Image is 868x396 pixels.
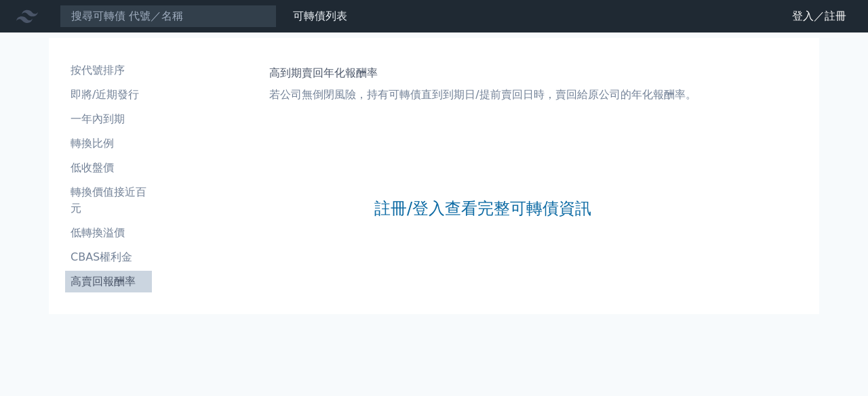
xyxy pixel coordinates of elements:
[65,60,152,81] a: 按代號排序
[781,5,857,27] a: 登入／註冊
[65,87,152,103] li: 即將/近期發行
[269,65,696,81] h1: 高到期賣回年化報酬率
[65,273,152,290] li: 高賣回報酬率
[65,271,152,292] a: 高賣回報酬率
[65,84,152,106] a: 即將/近期發行
[269,87,696,103] p: 若公司無倒閉風險，持有可轉債直到到期日/提前賣回日時，賣回給原公司的年化報酬率。
[65,225,152,241] li: 低轉換溢價
[60,5,277,28] input: 搜尋可轉債 代號／名稱
[65,108,152,130] a: 一年內到期
[65,62,152,79] li: 按代號排序
[65,184,152,217] li: 轉換價值接近百元
[65,249,152,265] li: CBAS權利金
[65,246,152,268] a: CBAS權利金
[65,133,152,154] a: 轉換比例
[65,111,152,127] li: 一年內到期
[293,9,347,22] a: 可轉債列表
[65,181,152,219] a: 轉換價值接近百元
[65,135,152,152] li: 轉換比例
[65,157,152,179] a: 低收盤價
[374,198,591,219] a: 註冊/登入查看完整可轉債資訊
[65,222,152,244] a: 低轉換溢價
[65,160,152,176] li: 低收盤價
